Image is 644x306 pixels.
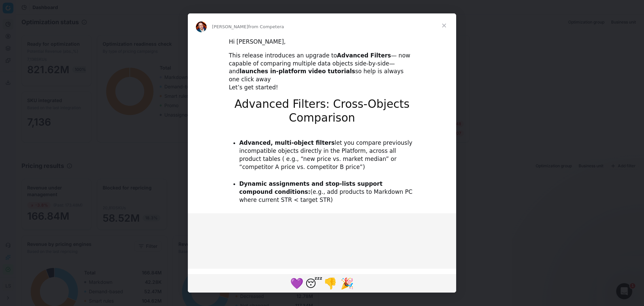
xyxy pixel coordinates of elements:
span: from Competera [248,24,284,29]
b: launches in-platform video tutorials [239,68,355,75]
b: Advanced, multi-object filters [239,139,335,146]
span: 💜 [290,277,304,290]
li: let you compare previously incompatible objects directly in the Platform, across all product tabl... [239,139,415,171]
span: 👎 [324,277,337,290]
h1: Advanced Filters: Cross-Objects Comparison [229,97,415,129]
span: tada reaction [339,275,356,291]
span: [PERSON_NAME] [212,24,248,29]
b: Advanced Filters [337,52,391,59]
span: 😴 [305,277,322,290]
li: (e.g., add products to Markdown PC where current STR < target STR) [239,180,415,204]
div: This release introduces an upgrade to — now capable of comparing multiple data objects side-by-si... [229,52,415,92]
b: Dynamic assignments and stop-lists support compound conditions: [239,180,382,195]
span: purple heart reaction [288,275,305,291]
img: Profile image for Dmitriy [196,21,207,32]
span: 🎉 [340,277,354,290]
span: sleeping reaction [305,275,322,291]
div: Hi [PERSON_NAME], [229,38,415,46]
span: Close [432,13,456,38]
span: 1 reaction [322,275,339,291]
